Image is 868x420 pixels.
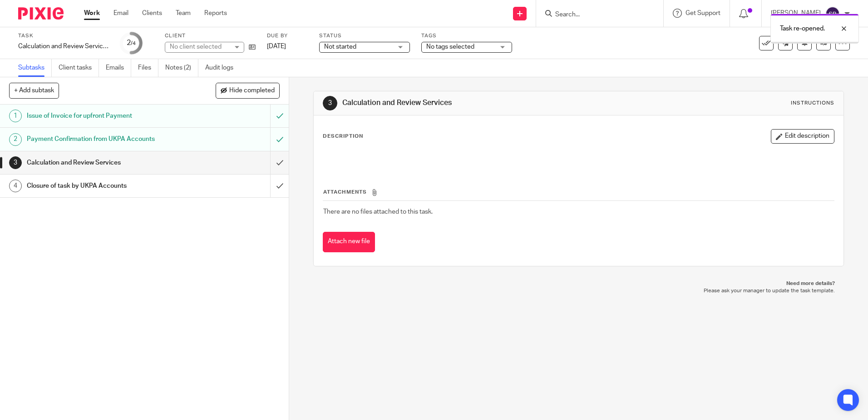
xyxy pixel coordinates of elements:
div: No client selected [170,42,229,51]
img: svg%3E [825,6,840,21]
h1: Payment Confirmation from UKPA Accounts [27,132,183,146]
span: [DATE] [267,43,286,50]
p: Task re-opened. [780,24,825,33]
div: Instructions [791,100,834,107]
div: 3 [323,96,337,110]
label: Client [165,32,256,40]
a: Work [84,9,100,18]
span: Attachments [323,190,367,195]
h1: Calculation and Review Services [342,98,598,108]
span: There are no files attached to this task. [323,209,433,215]
span: No tags selected [426,44,474,50]
label: Due by [267,32,308,40]
label: Tags [421,32,512,40]
div: Calculation and Review Services [18,42,109,51]
label: Task [18,32,109,40]
button: Hide completed [216,83,280,98]
h1: Calculation and Review Services [27,156,183,170]
a: Email [113,9,128,18]
a: Client tasks [59,59,99,77]
a: Clients [142,9,162,18]
button: Edit description [771,129,834,144]
a: Files [138,59,158,77]
span: Hide completed [229,87,275,95]
button: + Add subtask [9,83,59,98]
h1: Closure of task by UKPA Accounts [27,179,183,193]
span: Not started [324,44,356,50]
a: Notes (2) [165,59,198,77]
img: Pixie [18,7,64,20]
p: Description [323,133,363,140]
a: Reports [204,9,227,18]
div: 1 [9,110,22,122]
a: Team [176,9,191,18]
a: Subtasks [18,59,52,77]
small: /4 [131,41,136,46]
div: 4 [9,180,22,192]
p: Need more details? [322,280,834,287]
h1: Issue of Invoice for upfront Payment [27,109,183,123]
p: Please ask your manager to update the task template. [322,287,834,295]
div: 2 [9,133,22,146]
a: Audit logs [205,59,240,77]
button: Attach new file [323,232,375,252]
div: 2 [127,38,136,48]
a: Emails [106,59,131,77]
div: 3 [9,156,22,169]
label: Status [319,32,410,40]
